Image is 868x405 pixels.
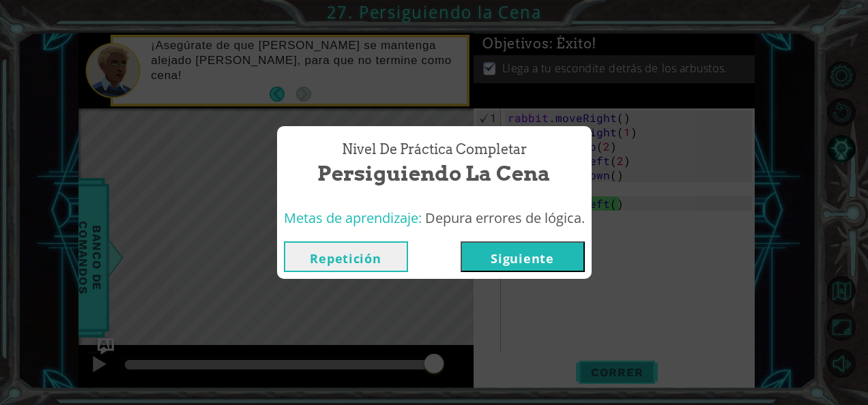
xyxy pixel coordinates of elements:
[284,241,408,272] button: Repetición
[342,140,527,160] span: Nivel de Práctica Completar
[461,241,585,272] button: Siguiente
[425,209,585,227] span: Depura errores de lógica.
[317,159,551,188] span: Persiguiendo la Cena
[284,209,422,227] span: Metas de aprendizaje:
